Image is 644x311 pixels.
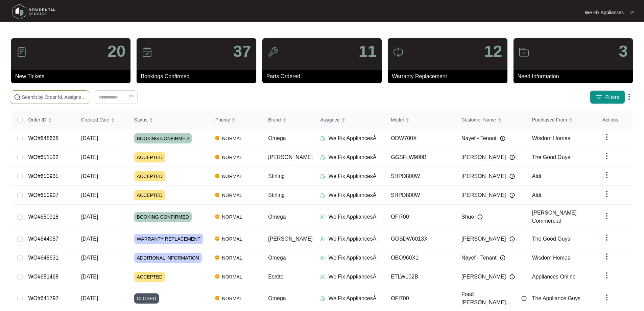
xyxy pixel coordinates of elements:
[393,47,404,58] img: icon
[129,111,210,129] th: Status
[630,11,634,14] img: dropdown arrow
[268,154,313,160] span: [PERSON_NAME]
[461,254,497,262] span: Nayef - Tenant
[28,295,58,301] a: WO#641797
[81,236,98,242] span: [DATE]
[605,94,619,101] span: Filters
[134,253,202,263] span: ADDITIONAL INFORMATION
[461,290,518,307] span: Foad [PERSON_NAME]...
[134,133,192,143] span: BOOKING CONFIRMED
[585,9,624,16] p: We Fix Appliances
[320,136,326,141] img: Assigner Icon
[28,116,46,124] span: Order ID
[134,212,192,222] span: BOOKING CONFIRMED
[268,236,313,242] span: [PERSON_NAME]
[215,136,219,140] img: Vercel Logo
[603,271,611,280] img: dropdown arrow
[219,172,245,180] span: NORMAL
[456,111,527,129] th: Customer Name
[15,72,130,81] p: New Tickets
[328,213,376,221] p: We Fix AppliancesÂ
[328,273,376,281] p: We Fix AppliancesÂ
[385,148,456,167] td: GGSFLW900B
[219,134,245,142] span: NORMAL
[141,72,256,81] p: Bookings Confirmed
[328,153,376,161] p: We Fix AppliancesÂ
[268,295,286,301] span: Omega
[315,111,385,129] th: Assignee
[219,153,245,161] span: NORMAL
[22,93,86,101] input: Search by Order Id, Assignee Name, Customer Name, Brand and Model
[10,2,57,22] img: residentia service logo
[461,213,474,221] span: Shuo
[215,174,219,178] img: Vercel Logo
[268,255,286,261] span: Omega
[81,192,98,198] span: [DATE]
[268,214,286,220] span: Omega
[320,214,326,220] img: Assigner Icon
[263,111,315,129] th: Brand
[28,255,58,261] a: WO#648631
[134,171,165,181] span: ACCEPTED
[597,111,633,129] th: Actions
[509,274,515,280] img: Info icon
[532,236,570,242] span: The Good Guys
[385,267,456,286] td: ETLW102B
[210,111,263,129] th: Priority
[215,215,219,219] img: Vercel Logo
[320,155,326,160] img: Assigner Icon
[532,173,541,179] span: Aldi
[266,72,382,81] p: Parts Ordered
[320,296,326,301] img: Assigner Icon
[267,47,278,58] img: icon
[134,272,165,282] span: ACCEPTED
[320,174,326,179] img: Assigner Icon
[320,193,326,198] img: Assigner Icon
[81,135,98,141] span: [DATE]
[215,237,219,241] img: Vercel Logo
[391,116,404,124] span: Model
[108,43,125,60] p: 20
[532,192,541,198] span: Aldi
[76,111,129,129] th: Created Date
[23,111,76,129] th: Order ID
[527,111,597,129] th: Purchased From
[320,274,326,280] img: Assigner Icon
[392,72,507,81] p: Warranty Replacement
[320,116,340,124] span: Assignee
[81,274,98,280] span: [DATE]
[16,47,27,58] img: icon
[500,136,505,141] img: Info icon
[81,255,98,261] span: [DATE]
[532,116,567,124] span: Purchased From
[28,173,58,179] a: WO#650935
[328,172,376,180] p: We Fix AppliancesÂ
[219,213,245,221] span: NORMAL
[385,229,456,248] td: GGSDW6013X
[28,274,58,280] a: WO#651468
[215,155,219,159] img: Vercel Logo
[268,192,285,198] span: Stirling
[596,94,602,101] img: filter icon
[320,255,326,261] img: Assigner Icon
[532,135,570,141] span: Wisdom Homes
[219,254,245,262] span: NORMAL
[509,155,515,160] img: Info icon
[28,236,58,242] a: WO#644957
[359,43,377,60] p: 11
[625,93,633,101] img: dropdown arrow
[603,212,611,220] img: dropdown arrow
[219,273,245,281] span: NORMAL
[461,235,506,243] span: [PERSON_NAME]
[385,186,456,205] td: SHPD800W
[268,116,281,124] span: Brand
[461,134,497,142] span: Nayef - Tenant
[509,193,515,198] img: Info icon
[532,255,570,261] span: Wisdom Homes
[603,152,611,160] img: dropdown arrow
[28,154,58,160] a: WO#651522
[518,72,633,81] p: Need Information
[500,255,505,261] img: Info icon
[328,235,376,243] p: We Fix AppliancesÂ
[134,293,159,304] span: CLOSED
